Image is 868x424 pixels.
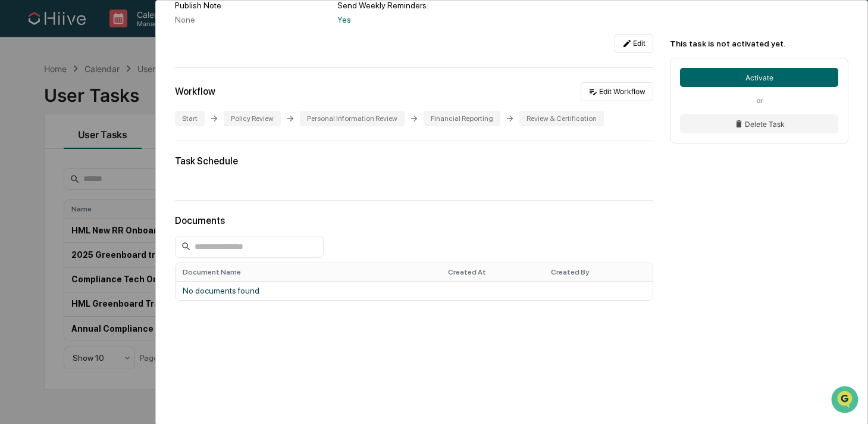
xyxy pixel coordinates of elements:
[300,111,405,126] div: Personal Information Review
[175,155,653,167] div: Task Schedule
[830,385,862,417] iframe: Open customer support
[7,168,80,189] a: 🔎Data Lookup
[175,215,653,226] div: Documents
[175,86,215,97] div: Workflow
[176,263,441,281] th: Document Name
[680,96,838,105] div: or
[581,82,653,101] button: Edit Workflow
[680,68,838,87] button: Activate
[519,111,604,126] div: Review & Certification
[24,150,77,162] span: Preclearance
[176,281,653,300] td: No documents found
[31,54,196,67] input: Clear
[24,173,75,185] span: Data Lookup
[98,150,148,162] span: Attestations
[441,263,544,281] th: Created At
[86,151,96,161] div: 🗄️
[424,111,500,126] div: Financial Reporting
[202,95,217,109] button: Start new chat
[544,263,653,281] th: Created By
[337,15,490,24] div: Yes
[615,34,653,53] button: Edit
[12,91,33,113] img: 1746055101610-c473b297-6a78-478c-a979-82029cc54cd1
[175,15,328,24] div: None
[7,145,82,167] a: 🖐️Preclearance
[40,91,195,103] div: Start new chat
[175,1,328,10] div: Publish Note:
[84,201,144,211] a: Powered byPylon
[118,202,144,211] span: Pylon
[82,145,152,167] a: 🗄️Attestations
[680,114,838,133] button: Delete Task
[40,103,151,113] div: We're available if you need us!
[12,174,21,183] div: 🔎
[12,25,217,44] p: How can we help?
[337,1,490,10] div: Send Weekly Reminders:
[224,111,281,126] div: Policy Review
[670,39,848,48] div: This task is not activated yet.
[12,151,21,161] div: 🖐️
[175,111,205,126] div: Start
